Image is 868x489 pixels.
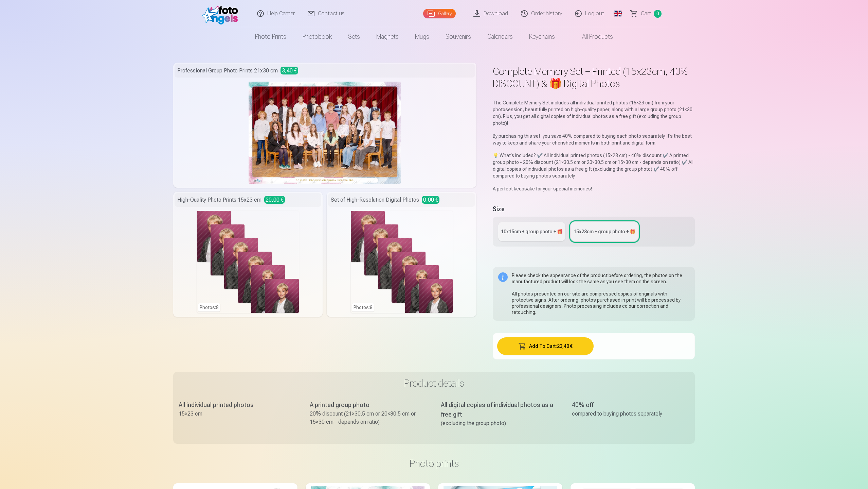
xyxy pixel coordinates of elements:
a: Photo prints [247,27,294,46]
div: All digital copies of individual photos as a free gift [441,400,558,419]
div: High-Quality Photo Prints 15x23 cm [175,193,321,207]
button: Add To Cart:23,40 € [497,337,594,355]
div: 15x23сm + group photo + 🎁 [574,228,635,235]
div: 10x15сm + group photo + 🎁 [501,228,563,235]
a: Calendars [479,27,521,46]
a: Sets [340,27,368,46]
div: (excluding the group photo) [441,419,558,427]
a: Keychains [521,27,563,46]
div: compared to buying photos separately [572,410,689,418]
h1: Complete Memory Set – Printed (15x23cm, 40% DISCOUNT) & 🎁 Digital Photos [493,65,695,90]
a: All products [563,27,621,46]
div: Please check the appearance of the product before ordering, the photos on the manufactured produc... [512,272,689,315]
a: 15x23сm + group photo + 🎁 [571,222,638,241]
a: Gallery [423,9,456,18]
a: Mugs [407,27,437,46]
a: Magnets [368,27,407,46]
div: 15×23 cm [179,410,296,418]
div: 40% off [572,400,689,410]
h3: Photo prints [179,457,689,470]
a: 10x15сm + group photo + 🎁 [498,222,565,241]
span: 3,40 € [281,67,298,74]
p: 💡 What’s included? ✔️ All individual printed photos (15×23 cm) - 40% discount ✔️ A printed group ... [493,152,695,179]
h5: Size [493,204,695,214]
a: Souvenirs [437,27,479,46]
p: A perfect keepsake for your special memories! [493,185,695,192]
div: 20% discount (21×30.5 cm or 20×30.5 cm or 15×30 cm - depends on ratio) [310,410,427,426]
div: A printed group photo [310,400,427,410]
span: 0,00 € [422,196,439,204]
div: All individual printed photos [179,400,296,410]
div: Professional Group Photo Prints 21x30 cm [175,64,475,78]
span: Сart [641,10,651,18]
span: 0 [654,10,662,18]
h3: Product details [179,377,689,389]
div: Set of High-Resolution Digital Photos [328,193,475,207]
span: 20,00 € [264,196,285,204]
a: Photobook [294,27,340,46]
p: The Complete Memory Set includes all individual printed photos (15×23 cm) from your photosession,... [493,99,695,127]
p: By purchasing this set, you save 40% compared to buying each photo separately. It’s the best way ... [493,133,695,146]
img: /fa1 [202,3,241,24]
